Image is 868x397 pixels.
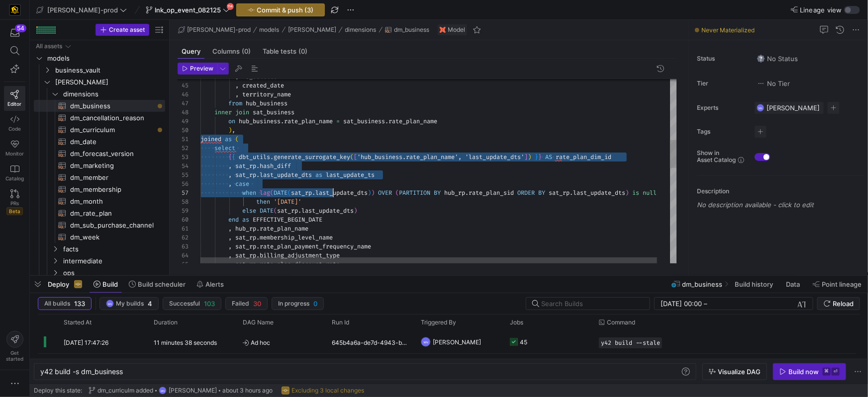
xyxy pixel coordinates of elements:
a: PRsBeta [4,185,25,219]
span: about 3 hours ago [222,387,273,394]
span: Tier [697,80,747,87]
span: dm_member​​​​​​​​​​ [70,172,154,183]
span: [PERSON_NAME]-prod [187,26,251,33]
span: ORDER [517,189,535,197]
span: sat_rp [291,189,312,197]
button: Getstarted [4,327,25,366]
span: Columns [212,48,251,55]
span: Code [8,126,21,132]
div: 61 [178,224,189,233]
span: ( [288,189,291,197]
span: facts [63,243,164,255]
span: last_update_ts [326,171,375,179]
a: Editor [4,86,25,111]
span: rate_plan_dim_id [556,153,611,161]
span: Query [182,48,200,55]
div: 645b4a6a-de7d-4943-b795-e8865604af93 [326,330,415,353]
div: Press SPACE to select this row. [34,64,165,76]
button: Excluding 3 local changes [279,384,367,397]
span: from [228,99,242,107]
span: case [235,180,249,188]
span: dm_month​​​​​​​​​​ [70,196,154,207]
img: undefined [440,27,446,33]
span: DATE [260,207,274,215]
div: Press SPACE to select this row. [34,207,165,219]
span: Beta [6,207,23,215]
span: Alerts [205,280,224,288]
span: dm_business [682,280,723,288]
span: territory_name [242,90,291,98]
span: , [228,234,232,241]
span: . [256,242,260,250]
a: dm_sub_purchase_channel​​​​​​​​​​ [34,219,165,231]
span: dm_curriculum​​​​​​​​​​ [70,124,154,136]
span: last_update_dts [301,207,354,215]
a: https://storage.googleapis.com/y42-prod-data-exchange/images/uAsz27BndGEK0hZWDFeOjoxA7jCwgK9jE472... [4,1,25,18]
span: Get started [6,350,23,362]
span: is [632,189,639,197]
span: 4 [148,300,152,308]
div: MN [159,387,167,395]
span: ( [274,207,277,215]
span: rate_plan_name [260,225,308,233]
button: Create asset [96,24,149,36]
div: Press SPACE to select this row. [34,100,165,112]
span: Build scheduler [138,280,186,288]
div: 48 [178,108,189,117]
div: 47 [178,99,189,108]
div: 45 [178,81,189,90]
span: hub_business [239,117,281,125]
span: { [228,153,232,161]
button: dm_business [383,24,432,36]
div: 53 [178,153,189,161]
span: hub_business [246,99,288,107]
span: ) [228,126,232,134]
span: dimensions [345,26,377,33]
span: Tags [697,128,747,135]
div: 46 [178,90,189,99]
span: rate_plan_payment_frequency_name [260,242,371,250]
span: join [235,108,249,116]
span: Deploy [48,280,69,288]
span: lag [260,189,270,197]
span: Monitor [5,151,24,157]
span: last_update_dts [573,189,625,197]
div: 56 [178,179,189,188]
span: sat_rp [277,207,298,215]
span: created_date [242,81,284,89]
div: Build now [788,368,819,376]
span: [PERSON_NAME] [433,330,481,354]
span: Editor [8,101,22,107]
span: 'hub_business.rate_plan_name', 'last_update_dts' [357,153,524,161]
a: dm_month​​​​​​​​​​ [34,195,165,207]
span: sat_rp [235,251,256,259]
span: hub_rp [444,189,465,197]
div: 51 [178,135,189,144]
span: Create asset [109,26,145,33]
span: Status [697,55,747,62]
span: as [315,171,322,179]
span: Duration [154,319,178,326]
span: sat_business [253,108,294,116]
span: Run Id [332,319,349,326]
span: DATE [274,189,288,197]
span: ( [350,153,354,161]
span: } [535,153,538,161]
img: https://storage.googleapis.com/y42-prod-data-exchange/images/uAsz27BndGEK0hZWDFeOjoxA7jCwgK9jE472... [10,5,20,15]
span: No Status [757,55,798,63]
span: as [242,216,249,224]
span: . [256,225,260,233]
div: 65 [178,260,189,269]
span: [ [354,153,357,161]
span: Jobs [510,319,523,326]
div: 60 [178,215,189,224]
div: 58 [178,197,189,206]
div: 49 [178,117,189,126]
span: – [704,300,707,308]
span: inner [214,108,232,116]
span: Excluding 3 local changes [291,387,364,394]
span: DAG Name [243,319,274,326]
span: . [385,117,388,125]
span: rate_plan_sid [469,189,514,197]
kbd: ⌘ [823,368,831,376]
